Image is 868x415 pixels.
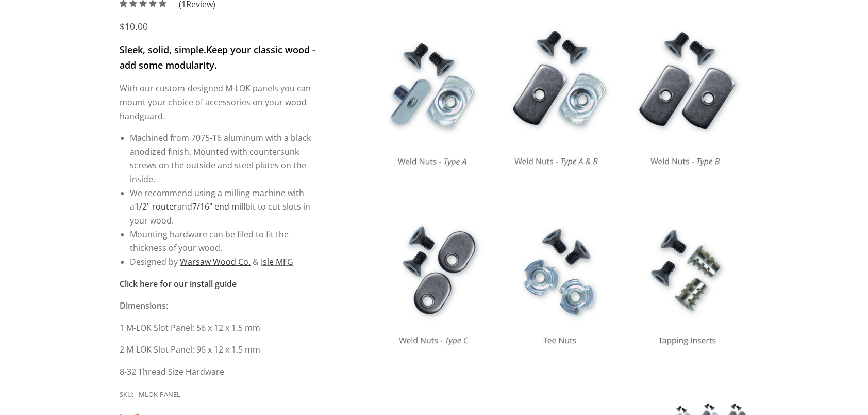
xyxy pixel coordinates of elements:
p: 2 M-LOK Slot Panel: 96 x 12 x 1.5 mm [120,343,317,357]
li: Machined from 7075-T6 aluminum with a black anodized finish. Mounted with countersunk screws on t... [130,131,317,186]
strong: Keep your classic wood - add some modularity. [120,43,315,71]
p: 8-32 Thread Size Hardware [120,365,317,379]
div: SKU: [120,389,133,401]
strong: Dimensions: [120,300,168,311]
a: Warsaw Wood Co. [180,256,251,267]
li: We recommend using a milling machine with a and bit to cut slots in your wood. [130,186,317,228]
span: $10.00 [120,20,148,33]
li: Mounting hardware can be filed to fit the thickness of your wood. [130,228,317,255]
a: Click here for our install guide [120,278,237,290]
a: 7/16" end mill [192,201,245,212]
div: MLOK-PANEL [139,389,180,401]
li: Designed by & [130,255,317,269]
a: 1/2" router [135,201,177,212]
a: Isle MFG [261,256,293,267]
span: With our custom-designed M-LOK panels you can mount your choice of accessories on your wood handg... [120,83,311,121]
strong: Sleek, solid, simple. [120,43,206,56]
p: 1 M-LOK Slot Panel: 56 x 12 x 1.5 mm [120,321,317,335]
